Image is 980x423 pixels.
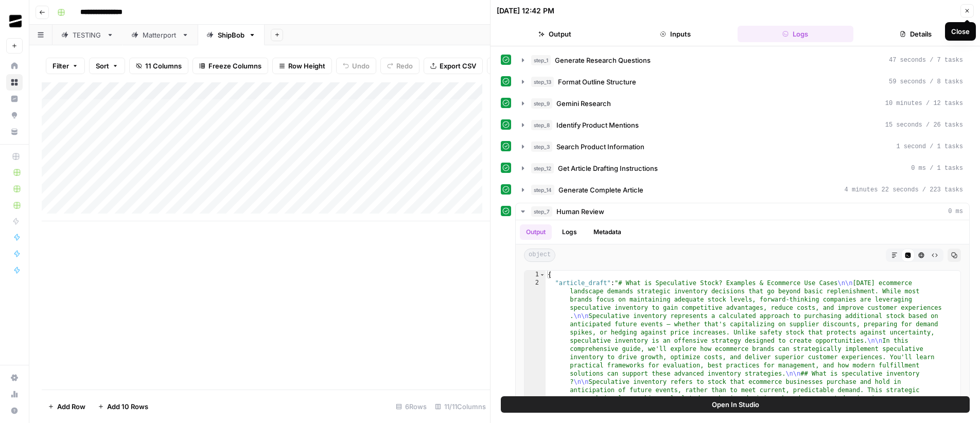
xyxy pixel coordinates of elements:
[516,182,969,198] button: 4 minutes 22 seconds / 223 tasks
[73,30,102,40] div: TESTING
[857,26,974,42] button: Details
[516,117,969,133] button: 15 seconds / 26 tasks
[617,26,733,42] button: Inputs
[558,163,658,173] span: Get Article Drafting Instructions
[556,98,611,109] span: Gemini Research
[556,206,604,217] span: Human Review
[524,249,555,262] span: object
[288,61,325,71] span: Row Height
[122,25,198,45] a: Matterport
[845,185,963,195] span: 4 minutes 22 seconds / 223 tasks
[6,124,23,140] a: Your Data
[587,224,627,240] button: Metadata
[896,142,963,151] span: 1 second / 1 tasks
[396,61,413,71] span: Redo
[380,58,419,74] button: Redo
[531,120,552,130] span: step_8
[520,224,552,240] button: Output
[218,30,244,40] div: ShipBob
[6,386,23,402] a: Usage
[885,120,963,130] span: 15 seconds / 26 tasks
[52,61,69,71] span: Filter
[336,58,376,74] button: Undo
[392,398,431,415] div: 6 Rows
[501,396,970,413] button: Open In Studio
[497,6,554,16] div: [DATE] 12:42 PM
[89,58,125,74] button: Sort
[497,26,613,42] button: Output
[440,61,476,71] span: Export CSV
[6,74,23,91] a: Browse
[539,271,545,279] span: Toggle code folding, rows 1 through 3
[531,163,554,173] span: step_12
[556,142,644,152] span: Search Product Information
[712,399,759,410] span: Open In Studio
[516,95,969,112] button: 10 minutes / 12 tasks
[531,185,554,195] span: step_14
[531,98,552,109] span: step_9
[889,56,963,65] span: 47 seconds / 7 tasks
[92,398,154,415] button: Add 10 Rows
[42,398,92,415] button: Add Row
[198,25,265,45] a: ShipBob
[516,203,969,220] button: 0 ms
[352,61,370,71] span: Undo
[889,77,963,86] span: 59 seconds / 8 tasks
[129,58,188,74] button: 11 Columns
[516,160,969,177] button: 0 ms / 1 tasks
[6,402,23,419] button: Help + Support
[52,25,122,45] a: TESTING
[524,271,546,279] div: 1
[431,398,490,415] div: 11/11 Columns
[192,58,268,74] button: Freeze Columns
[46,58,85,74] button: Filter
[143,30,178,40] div: Matterport
[6,12,25,30] img: OGM Logo
[531,142,552,152] span: step_3
[272,58,332,74] button: Row Height
[556,224,583,240] button: Logs
[57,401,85,412] span: Add Row
[911,164,963,173] span: 0 ms / 1 tasks
[516,138,969,155] button: 1 second / 1 tasks
[738,26,854,42] button: Logs
[516,74,969,90] button: 59 seconds / 8 tasks
[145,61,182,71] span: 11 Columns
[6,369,23,386] a: Settings
[885,99,963,108] span: 10 minutes / 12 tasks
[558,185,643,195] span: Generate Complete Article
[531,77,554,87] span: step_13
[558,77,636,87] span: Format Outline Structure
[6,58,23,74] a: Home
[531,206,552,217] span: step_7
[531,55,551,65] span: step_1
[556,120,639,130] span: Identify Product Mentions
[96,61,109,71] span: Sort
[6,107,23,124] a: Opportunities
[951,26,970,37] div: Close
[424,58,483,74] button: Export CSV
[208,61,261,71] span: Freeze Columns
[516,52,969,68] button: 47 seconds / 7 tasks
[107,401,148,412] span: Add 10 Rows
[6,8,23,34] button: Workspace: OGM
[6,91,23,107] a: Insights
[948,207,963,216] span: 0 ms
[555,55,651,65] span: Generate Research Questions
